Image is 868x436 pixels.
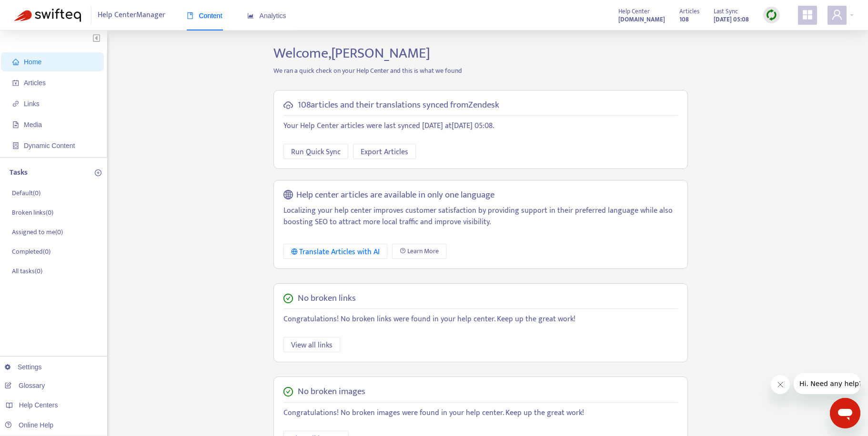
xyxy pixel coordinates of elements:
[361,146,408,158] span: Export Articles
[19,401,58,409] span: Help Centers
[273,41,430,65] span: Welcome, [PERSON_NAME]
[12,266,42,276] p: All tasks ( 0 )
[618,6,650,17] span: Help Center
[5,382,45,389] a: Glossary
[296,190,495,201] h5: Help center articles are available in only one language
[24,142,75,149] span: Dynamic Content
[679,14,689,25] strong: 108
[291,146,341,158] span: Run Quick Sync
[12,188,40,198] p: Default ( 0 )
[95,169,101,176] span: plus-circle
[766,9,777,21] img: sync.dc5367851b00ba804db3.png
[283,190,293,201] span: global
[24,58,41,66] span: Home
[283,205,678,228] p: Localizing your help center improves customer satisfaction by providing support in their preferre...
[802,9,813,20] span: appstore
[12,79,19,86] span: account-book
[283,294,293,303] span: check-circle
[283,120,678,132] p: Your Help Center articles were last synced [DATE] at [DATE] 05:08 .
[12,121,19,128] span: file-image
[98,6,165,24] span: Help Center Manager
[187,12,193,19] span: book
[10,167,28,178] p: Tasks
[353,144,416,159] button: Export Articles
[6,7,69,14] span: Hi. Need any help?
[831,9,843,20] span: user
[283,407,678,419] p: Congratulations! No broken images were found in your help center. Keep up the great work!
[283,314,678,325] p: Congratulations! No broken links were found in your help center. Keep up the great work!
[283,100,293,110] span: cloud-sync
[12,142,19,149] span: container
[12,247,50,257] p: Completed ( 0 )
[283,387,293,396] span: check-circle
[291,339,333,351] span: View all links
[12,208,53,218] p: Broken links ( 0 )
[187,12,222,20] span: Content
[12,100,19,107] span: link
[771,375,790,394] iframe: Close message
[24,100,40,108] span: Links
[714,6,738,17] span: Last Sync
[283,244,388,259] button: Translate Articles with AI
[266,66,695,76] p: We ran a quick check on your Help Center and this is what we found
[24,121,42,129] span: Media
[407,246,439,257] span: Learn More
[247,12,286,20] span: Analytics
[794,373,860,394] iframe: Message from company
[283,144,348,159] button: Run Quick Sync
[392,244,446,259] a: Learn More
[830,398,860,428] iframe: Button to launch messaging window
[298,100,499,111] h5: 108 articles and their translations synced from Zendesk
[14,9,81,22] img: Swifteq
[679,6,699,17] span: Articles
[298,293,356,304] h5: No broken links
[714,14,749,25] strong: [DATE] 05:08
[298,386,365,397] h5: No broken images
[618,14,665,25] a: [DOMAIN_NAME]
[283,337,340,352] button: View all links
[12,59,19,65] span: home
[5,421,53,429] a: Online Help
[24,79,46,87] span: Articles
[247,12,254,19] span: area-chart
[12,227,63,237] p: Assigned to me ( 0 )
[291,246,380,258] div: Translate Articles with AI
[5,363,42,371] a: Settings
